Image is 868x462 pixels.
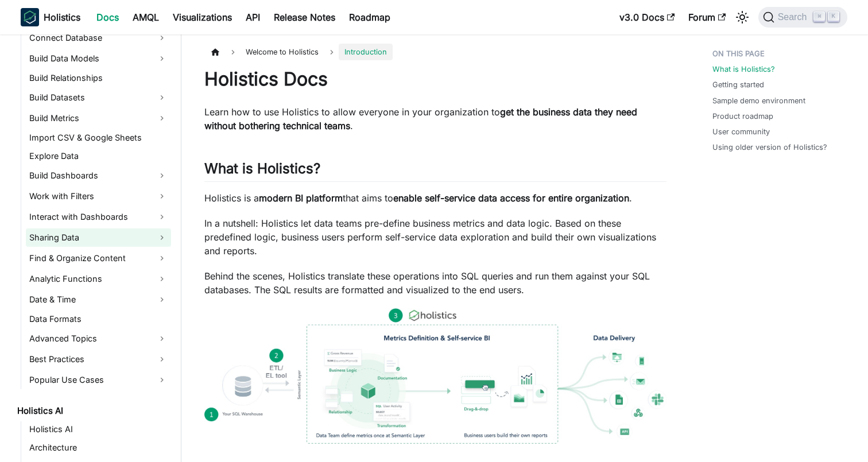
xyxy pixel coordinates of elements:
a: Using older version of Holistics? [712,142,827,153]
a: Interact with Dashboards [26,208,171,226]
kbd: ⌘ [813,11,825,22]
a: Popular Use Cases [26,371,171,389]
button: Search (Command+K) [758,7,847,28]
a: Product roadmap [712,111,773,122]
a: Build Dashboards [26,166,171,185]
p: Behind the scenes, Holistics translate these operations into SQL queries and run them against you... [204,269,666,297]
nav: Breadcrumbs [204,44,666,60]
a: Release Notes [267,8,342,26]
a: Connect Database [26,29,171,47]
a: Advanced Topics [26,329,171,348]
a: Holistics AI [26,421,171,437]
nav: Docs sidebar [9,34,181,462]
a: Explore Data [26,148,171,164]
span: Search [774,12,814,22]
a: Forum [681,8,733,26]
button: Switch between dark and light mode (currently light mode) [733,8,751,26]
a: Data Formats [26,311,171,327]
a: HolisticsHolistics [21,8,80,26]
a: v3.0 Docs [613,8,681,26]
a: User community [712,126,770,137]
kbd: K [828,11,839,22]
strong: modern BI platform [259,192,343,204]
a: Getting started [712,79,764,90]
a: Docs [90,8,126,26]
h1: Holistics Docs [204,68,666,91]
p: In a nutshell: Holistics let data teams pre-define business metrics and data logic. Based on thes... [204,216,666,258]
p: Learn how to use Holistics to allow everyone in your organization to . [204,105,666,133]
a: Visualizations [166,8,239,26]
a: Date & Time [26,290,171,309]
a: AMQL [126,8,166,26]
span: Introduction [339,44,393,60]
a: Analytic Functions [26,270,171,288]
h2: What is Holistics? [204,160,666,182]
img: How Holistics fits in your Data Stack [204,308,666,444]
a: Best Practices [26,350,171,368]
b: Holistics [44,10,80,24]
a: Architecture [26,440,171,456]
a: Sample demo environment [712,95,805,106]
a: Build Data Models [26,49,171,68]
a: What is Holistics? [712,64,775,75]
a: Find & Organize Content [26,249,171,267]
span: Welcome to Holistics [240,44,324,60]
a: Sharing Data [26,228,171,247]
a: Import CSV & Google Sheets [26,130,171,146]
a: Home page [204,44,226,60]
p: Holistics is a that aims to . [204,191,666,205]
a: Roadmap [342,8,397,26]
a: Build Metrics [26,109,171,127]
a: Holistics AI [14,403,171,419]
img: Holistics [21,8,39,26]
a: Work with Filters [26,187,171,205]
a: Build Datasets [26,88,171,107]
strong: enable self-service data access for entire organization [393,192,629,204]
a: Build Relationships [26,70,171,86]
a: API [239,8,267,26]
